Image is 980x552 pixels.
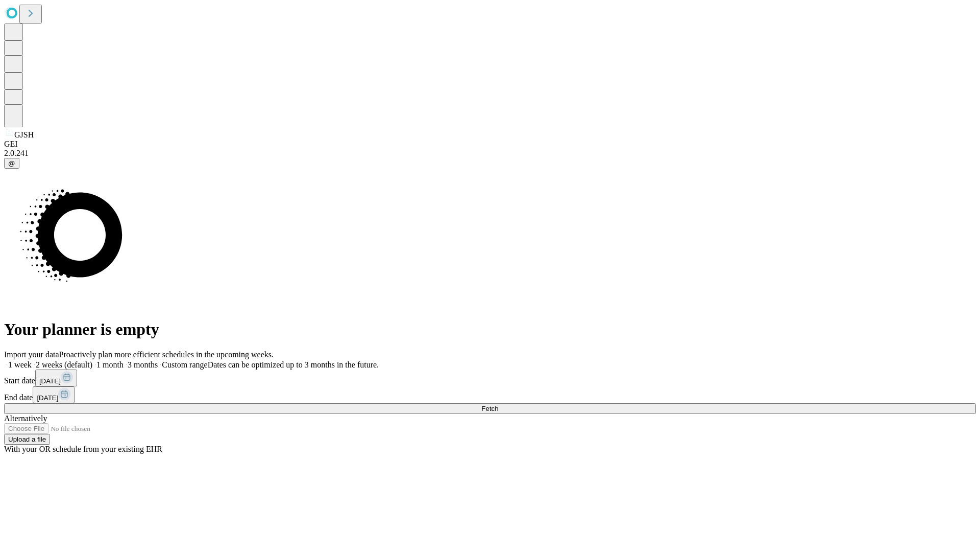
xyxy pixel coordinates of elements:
span: With your OR schedule from your existing EHR [4,445,162,453]
button: Upload a file [4,434,50,445]
span: 2 weeks (default) [36,360,92,369]
span: Custom range [162,360,207,369]
button: @ [4,158,19,169]
span: [DATE] [37,394,58,402]
span: @ [8,159,15,167]
div: End date [4,386,976,403]
button: [DATE] [35,370,77,386]
span: 1 month [96,360,124,369]
div: 2.0.241 [4,149,976,158]
span: GJSH [14,130,34,139]
span: Fetch [481,405,498,412]
span: 3 months [128,360,158,369]
span: Proactively plan more efficient schedules in the upcoming weeks. [59,350,274,359]
span: 1 week [8,360,32,369]
h1: Your planner is empty [4,320,976,339]
button: [DATE] [33,386,75,403]
span: Alternatively [4,414,47,423]
span: Dates can be optimized up to 3 months in the future. [208,360,379,369]
div: Start date [4,370,976,386]
span: [DATE] [39,377,61,385]
span: Import your data [4,350,59,359]
div: GEI [4,140,976,149]
button: Fetch [4,403,976,414]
